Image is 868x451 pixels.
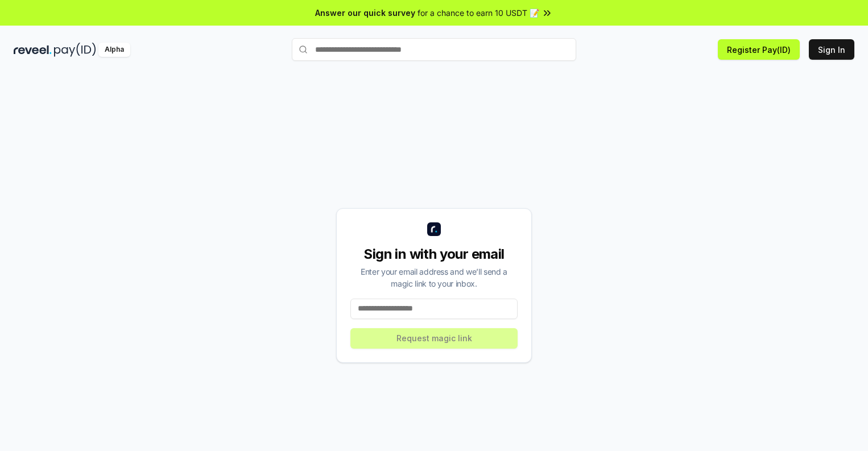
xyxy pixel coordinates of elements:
button: Register Pay(ID) [718,39,800,60]
img: pay_id [54,43,96,57]
div: Alpha [98,43,130,57]
img: logo_small [427,222,441,236]
span: Answer our quick survey [315,7,415,19]
span: for a chance to earn 10 USDT 📝 [418,7,539,19]
button: Sign In [809,39,854,60]
div: Enter your email address and we’ll send a magic link to your inbox. [350,266,518,289]
div: Sign in with your email [350,245,518,263]
img: reveel_dark [14,43,52,57]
